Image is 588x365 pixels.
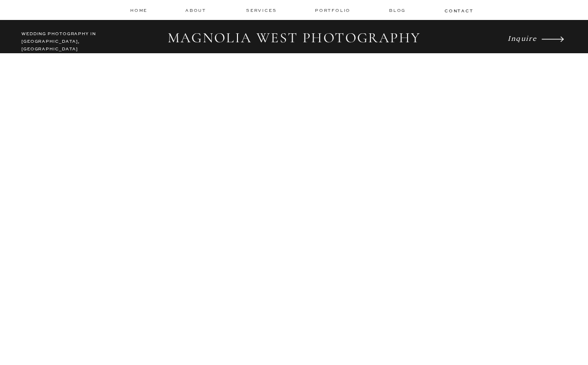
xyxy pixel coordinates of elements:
[445,8,472,13] a: contact
[112,290,476,309] h1: Los Angeles Wedding Photographer
[508,31,539,45] a: Inquire
[246,7,278,13] a: services
[130,7,148,13] a: home
[161,29,427,48] h2: MAGNOLIA WEST PHOTOGRAPHY
[95,242,493,276] i: Timeless Images & an Unparalleled Experience
[508,33,537,42] i: Inquire
[185,7,209,14] a: about
[21,30,105,48] h2: WEDDING PHOTOGRAPHY IN [GEOGRAPHIC_DATA], [GEOGRAPHIC_DATA]
[389,7,408,14] a: Blog
[315,7,352,14] a: Portfolio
